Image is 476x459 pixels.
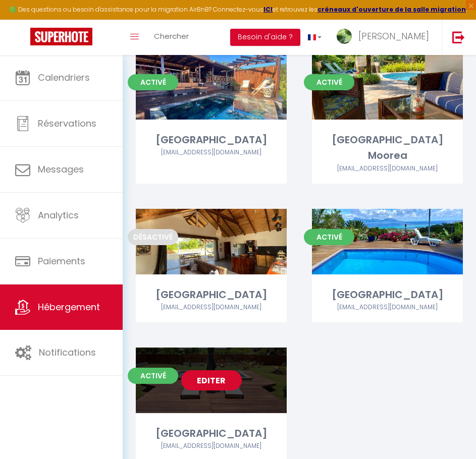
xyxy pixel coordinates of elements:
div: [GEOGRAPHIC_DATA] [312,287,463,303]
span: Activé [304,229,354,245]
a: Editer [181,370,242,390]
a: Chercher [146,20,196,55]
div: [GEOGRAPHIC_DATA] [136,132,287,148]
button: Ouvrir le widget de chat LiveChat [8,4,38,34]
img: Super Booking [30,28,92,45]
img: ... [337,29,352,44]
a: créneaux d'ouverture de la salle migration [318,5,466,14]
div: [GEOGRAPHIC_DATA] Moorea [312,132,463,164]
span: Calendriers [38,71,90,84]
button: Besoin d'aide ? [230,29,300,46]
div: [GEOGRAPHIC_DATA] [136,426,287,441]
span: Analytics [38,209,79,221]
a: ... [PERSON_NAME] [329,20,442,55]
div: Airbnb [312,164,463,174]
span: Activé [304,74,354,90]
span: Réservations [38,117,96,130]
div: Airbnb [136,303,287,312]
span: Messages [38,163,84,176]
div: [GEOGRAPHIC_DATA] [136,287,287,303]
span: Activé [128,74,178,90]
img: logout [452,31,465,43]
div: Airbnb [136,148,287,157]
span: [PERSON_NAME] [358,30,429,42]
span: Désactivé [128,229,178,245]
a: ICI [263,5,273,14]
span: Hébergement [38,301,100,313]
span: Paiements [38,255,85,267]
span: Notifications [39,346,96,359]
span: Activé [128,368,178,384]
div: Airbnb [312,303,463,312]
span: Chercher [154,31,189,41]
div: Airbnb [136,441,287,451]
